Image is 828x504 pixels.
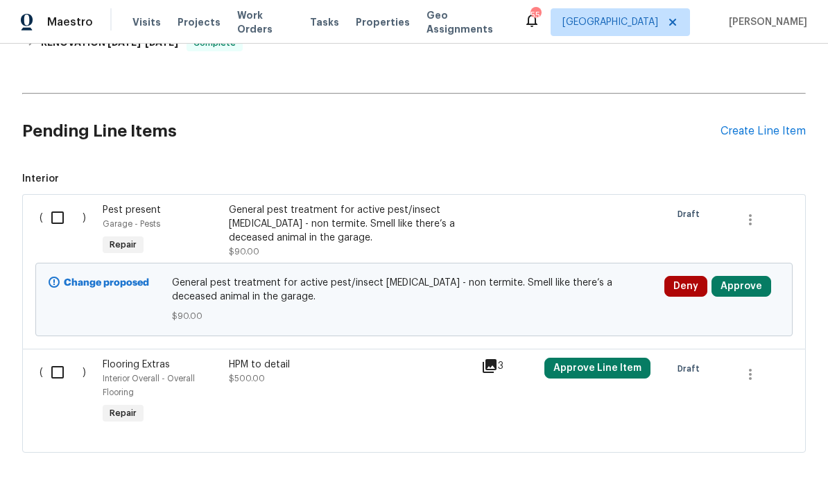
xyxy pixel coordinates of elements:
h2: Pending Line Items [22,99,721,164]
span: Properties [356,15,410,29]
span: Draft [678,362,705,376]
div: HPM to detail [229,358,473,372]
b: Change proposed [64,278,149,288]
div: ( ) [35,199,98,263]
div: 55 [531,8,540,22]
span: [PERSON_NAME] [723,15,807,29]
div: General pest treatment for active pest/insect [MEDICAL_DATA] - non termite. Smell like there’s a ... [229,203,473,245]
span: Maestro [47,15,93,29]
span: Draft [678,207,705,221]
span: Tasks [310,17,339,27]
span: $500.00 [229,374,265,383]
span: [GEOGRAPHIC_DATA] [562,15,658,29]
span: $90.00 [229,247,259,256]
span: Geo Assignments [426,8,507,36]
div: 3 [481,358,536,374]
button: Approve Line Item [544,358,650,379]
span: Interior [22,172,806,186]
button: Approve [711,276,771,297]
span: Repair [104,238,142,252]
span: $90.00 [172,309,657,323]
span: Interior Overall - Overall Flooring [103,374,195,397]
span: Projects [178,15,221,29]
span: Visits [132,15,161,29]
button: Deny [664,276,707,297]
div: ( ) [35,354,98,431]
span: Garage - Pests [103,220,160,228]
span: Pest present [103,205,161,215]
div: Create Line Item [721,125,806,138]
span: Repair [104,406,142,420]
span: General pest treatment for active pest/insect [MEDICAL_DATA] - non termite. Smell like there’s a ... [172,276,657,304]
span: Work Orders [237,8,293,36]
span: Flooring Extras [103,360,170,370]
